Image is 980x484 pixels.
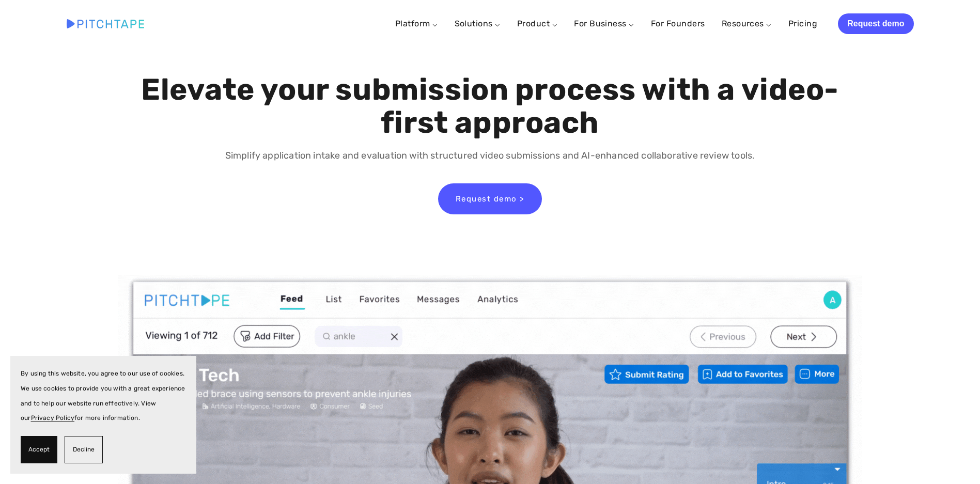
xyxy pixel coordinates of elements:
p: Simplify application intake and evaluation with structured video submissions and AI-enhanced coll... [138,148,842,163]
span: Accept [28,442,50,457]
a: Request demo [838,13,913,34]
span: Decline [73,442,95,457]
button: Accept [21,436,57,463]
h1: Elevate your submission process with a video-first approach [138,73,842,139]
a: For Business ⌵ [574,19,634,28]
img: Pitchtape | Video Submission Management Software [67,19,144,28]
p: By using this website, you agree to our use of cookies. We use cookies to provide you with a grea... [21,366,186,426]
section: Cookie banner [10,356,196,474]
a: Request demo > [438,183,542,214]
a: Privacy Policy [31,414,75,421]
a: Platform ⌵ [395,19,438,28]
button: Decline [65,436,103,463]
a: Pricing [788,14,817,33]
a: Product ⌵ [517,19,557,28]
a: Solutions ⌵ [455,19,501,28]
a: Resources ⌵ [722,19,772,28]
a: For Founders [651,14,705,33]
